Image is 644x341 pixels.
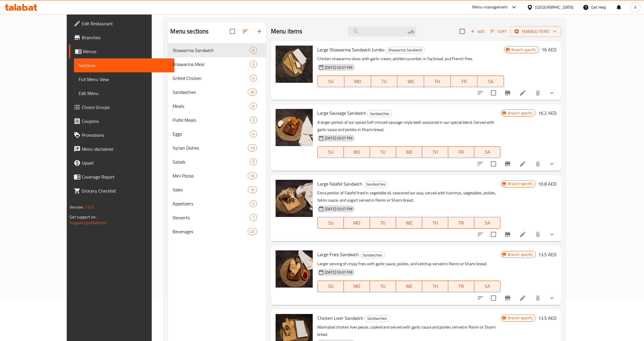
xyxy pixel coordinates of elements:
[489,27,508,36] button: Sort
[538,180,556,188] h6: 10.8 AED
[173,75,249,82] div: Grilled Chicken
[487,292,500,304] span: Select to update
[370,217,396,229] button: TU
[424,219,446,227] span: TH
[424,148,446,156] span: TH
[398,148,420,156] span: WE
[531,291,545,305] button: delete
[634,4,636,10] span: A
[396,217,422,229] button: WE
[487,87,500,99] span: Select to update
[82,187,170,194] span: Grocery Checklist
[501,291,515,305] button: Branch-specific-item
[398,219,420,227] span: WE
[82,132,170,139] span: Promotions
[173,214,249,221] div: Desserts
[238,24,252,38] span: Sort sections
[173,228,247,235] div: Beverages
[519,89,526,96] a: Edit menu item
[69,170,174,184] a: Coverage Report
[317,314,363,322] span: Chicken Liver Sandwich
[347,77,369,86] span: MO
[363,181,388,188] div: Sandwiches
[542,46,556,54] h6: 16 AED
[74,58,174,72] a: Sections
[248,228,257,235] div: items
[548,231,555,238] svg: Show Choices
[370,146,396,158] button: TU
[248,172,257,179] div: items
[344,76,371,87] button: MO
[487,228,500,241] span: Select to update
[69,44,174,58] a: Menus
[470,28,485,35] span: Add
[250,103,257,110] div: items
[168,99,266,113] div: Meals6
[168,41,266,241] nav: Menu sections
[173,116,249,123] div: Flafel Meals
[323,65,355,70] span: [DATE] 03:07 PM
[545,291,559,305] button: show more
[173,158,249,165] span: Salads
[472,4,508,11] div: Menu-management
[509,47,539,53] span: Branch specific
[346,219,368,227] span: MO
[276,250,313,288] img: Large Fries Sandwich
[69,100,174,114] a: Choice Groups
[250,61,257,68] div: items
[168,225,266,238] div: Beverages22
[451,282,472,290] span: FR
[320,148,341,156] span: SU
[173,144,247,151] div: Syrian Dishes
[168,85,266,99] div: Sandwiches20
[372,282,394,290] span: TU
[531,86,545,100] button: delete
[386,47,425,53] span: Shawarma Sandwich
[276,180,313,217] img: Large Falafel Sandwich
[506,181,536,186] span: Branch specific
[69,30,174,44] a: Branches
[83,48,170,55] span: Menus
[386,47,425,54] div: Shawarma Sandwich
[506,252,536,257] span: Branch specific
[168,141,266,155] div: Syrian Dishes13
[82,146,170,152] span: Menu disclaimer
[373,77,395,86] span: TU
[370,281,396,292] button: TU
[250,159,257,165] span: 5
[344,217,370,229] button: MO
[448,217,474,229] button: FR
[424,76,451,87] button: TH
[320,282,341,290] span: SU
[473,86,487,100] button: sort-choices
[168,127,266,141] div: Eggs4
[422,281,448,292] button: TH
[545,86,559,100] button: show more
[451,148,472,156] span: FR
[248,145,257,151] span: 13
[545,157,559,171] button: show more
[168,169,266,183] div: Mini Pizzas10
[173,200,249,207] span: Appetizers
[250,130,257,137] div: items
[538,250,556,259] h6: 13.5 AED
[344,146,370,158] button: MO
[477,219,498,227] span: SA
[74,86,174,100] a: Edit Menu
[250,75,257,82] div: items
[317,189,500,204] p: Extra portion of Falafel fried in vegetable oil, seasoned our way, served with hummus, vegetables...
[400,77,422,86] span: WE
[82,20,170,27] span: Edit Restaurant
[448,146,474,158] button: FR
[317,146,344,158] button: SU
[538,314,556,322] h6: 13.5 AED
[451,219,472,227] span: FR
[82,104,170,111] span: Choice Groups
[474,281,500,292] button: SA
[501,157,515,171] button: Branch-specific-item
[69,128,174,142] a: Promotions
[248,186,257,193] div: items
[531,227,545,241] button: delete
[248,89,257,96] div: items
